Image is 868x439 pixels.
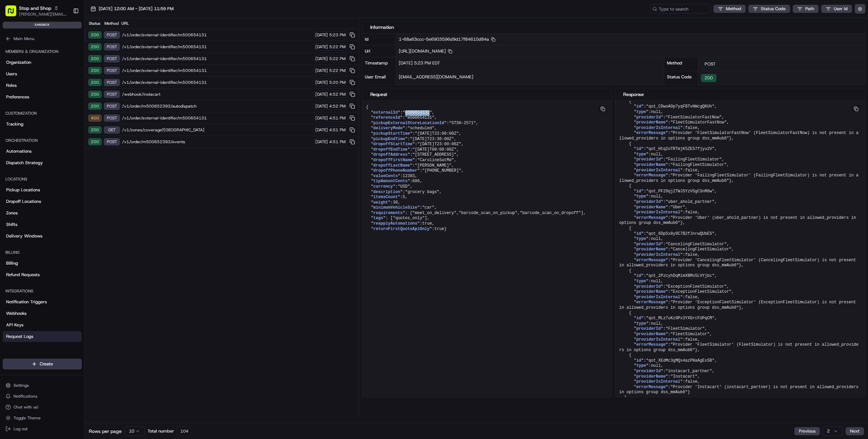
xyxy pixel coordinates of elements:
span: Total number [147,428,174,434]
span: Users [6,71,17,77]
div: URL [121,21,356,26]
span: dropoffStartTime [373,142,412,147]
div: Integrations [3,286,82,297]
a: 📗Knowledge Base [4,96,55,108]
span: false [685,168,697,173]
span: deliveryMode [373,126,402,131]
span: providerIsInternal [636,252,680,257]
div: 400 [88,114,102,122]
span: providerId [636,199,661,204]
button: Method [713,5,746,13]
span: providerName [636,374,666,379]
span: "instacart_partner" [666,369,712,374]
a: Zones [3,208,82,218]
span: "ExceptionFleetSimulator" [671,289,732,294]
span: 38 [393,200,398,205]
span: "grocery bags" [405,190,439,194]
span: Stop and Shop [19,5,51,12]
span: 686 [412,179,420,184]
a: API Keys [3,320,82,330]
a: Powered byPylon [48,115,82,120]
span: providerIsInternal [636,126,680,130]
pre: { " ": , " ": , " ": , " ": , " ": , " ": , " ": , " ": , " ": , " ": , " ": , " ": , " ": , " ":... [362,101,612,236]
span: providerIsInternal [636,168,680,173]
span: errorMessage [636,342,666,347]
span: Settings [14,383,29,388]
span: "[DATE]T23:30:00Z" [410,137,454,141]
span: /webhook/instacart [122,92,312,97]
span: "meet_on_delivery" [412,211,456,215]
span: providerName [636,289,666,294]
a: Refund Requests [3,269,82,280]
span: true [422,221,432,226]
button: Path [793,5,818,13]
span: id [636,273,641,278]
span: "Provider 'FleetSimulator' (FleetSimulator) is not present in allowed_providers in options group ... [619,342,859,352]
span: /v1/order/external-identifier/m500654131 [122,115,312,121]
div: POST [104,31,120,39]
span: 12383 [403,174,415,178]
span: id [636,147,641,151]
span: Delivery Windows [6,233,42,239]
span: dropoffEndTime [373,147,408,152]
div: Request [370,91,604,98]
span: "Provider 'FailingFleetSimulator' (FailingFleetSimulator) is not present in allowed_providers in ... [619,173,859,183]
span: id [636,104,641,109]
a: Users [3,69,82,79]
span: "FleetSimulator" [671,332,710,337]
span: providerId [636,326,661,331]
span: referenceId [373,115,400,120]
span: false [685,295,697,300]
span: "CancelingFleetSimulator" [666,242,727,247]
span: false [685,210,697,215]
span: providerIsInternal [636,210,680,215]
img: Nash [7,7,20,20]
span: "Uber" [671,205,685,210]
button: Status Code [748,5,790,13]
span: providerIsInternal [636,295,680,300]
span: "Provider 'Instacart' (instacart_partner) is not present in allowed_providers in options group ds... [619,385,861,395]
span: "STSH-2571" [449,121,476,126]
span: [EMAIL_ADDRESS][DOMAIN_NAME] [399,74,473,80]
span: "qot_Htq2oTRTmjK5ZES7fjyu2V" [646,147,714,151]
span: [DATE] [315,80,328,85]
div: 200 [88,67,102,74]
a: Roles [3,80,82,91]
span: "barcode_scan_on_dropoff" [520,211,581,215]
span: "barcode_scan_on_pickup" [459,211,517,215]
span: "FailingFleetSimulator" [666,157,722,162]
span: Chat with us! [14,404,38,410]
a: 💻API Documentation [55,96,112,108]
span: Request Logs [6,333,33,340]
div: Start new chat [23,65,111,72]
div: 200 [88,43,102,51]
span: 4:51 PM [329,139,346,145]
span: providerIsInternal [636,379,680,384]
span: Status Code [761,6,786,12]
span: dropoffAddress [373,152,408,157]
a: Billing [3,258,82,269]
span: providerIsInternal [636,337,680,342]
span: [DATE] [315,103,328,109]
span: true [434,227,444,231]
span: 5 [403,195,405,199]
span: Organization [6,59,31,65]
span: [DATE] [315,44,328,50]
span: "FailingFleetSimulator" [671,163,727,167]
div: Method [103,21,119,26]
span: false [685,126,697,130]
span: Rows per page [89,428,122,435]
span: "qot_MLz7uKz9Px3YXGrcFUPqCM" [646,316,714,321]
div: POST [104,91,120,98]
span: Webhooks [6,310,26,317]
span: Main Menu [14,36,34,41]
span: pickupStartTime [373,131,410,136]
span: "qot_PF29qj2TWJSYzVSgCSnM8w" [646,189,714,194]
div: Id [362,34,396,45]
span: type [636,194,646,199]
span: providerId [636,242,661,247]
span: type [636,363,646,368]
span: false [685,379,697,384]
a: Organization [3,57,82,68]
a: Delivery Windows [3,231,82,242]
